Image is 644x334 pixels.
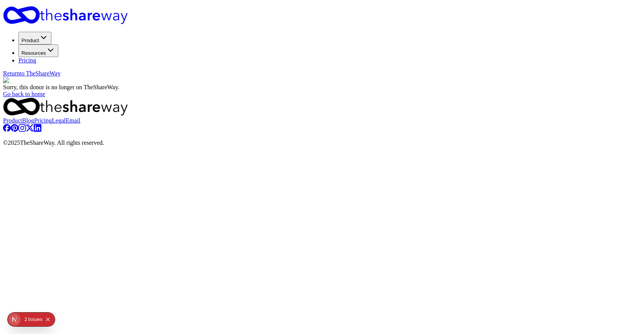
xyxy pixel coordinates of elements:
a: Legal [52,117,66,124]
a: Pricing [18,57,36,64]
a: Returnto TheShareWay [3,70,61,77]
div: Sorry, this donor is no longer on TheShareWay. [3,84,641,91]
span: Return [3,70,61,77]
a: Pricing [34,117,52,124]
a: Email [66,117,80,124]
nav: quick links [3,117,641,124]
span: to TheShareWay [20,70,61,77]
a: Go back to home [3,91,45,97]
a: Home [3,6,641,26]
nav: Main [3,32,641,64]
button: Resources [18,44,58,57]
img: Illustration for landing page [3,77,78,84]
p: © 2025 TheShareWay. All rights reserved. [3,139,641,146]
a: Blog [22,117,34,124]
button: Product [18,32,51,44]
a: Product [3,117,22,124]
